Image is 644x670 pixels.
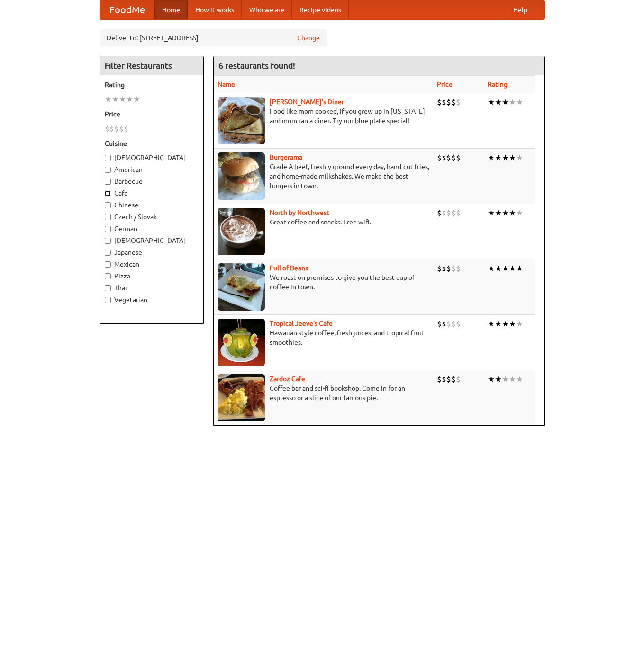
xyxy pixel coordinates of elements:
[218,328,429,347] p: Hawaiian style coffee, fresh juices, and tropical fruit smoothies.
[446,97,451,107] li: $
[456,152,461,163] li: $
[105,212,199,222] label: Czech / Slovak
[105,224,199,233] label: German
[218,384,429,402] p: Coffee bar and sci-fi bookshop. Come in for an espresso or a slice of our famous pie.
[495,263,502,274] li: ★
[502,374,509,384] li: ★
[506,0,535,19] a: Help
[451,97,456,107] li: $
[105,167,111,173] input: American
[446,319,451,329] li: $
[437,97,442,107] li: $
[437,319,442,329] li: $
[451,152,456,163] li: $
[437,208,442,218] li: $
[242,0,292,19] a: Who we are
[218,208,265,255] img: north.jpg
[446,208,451,218] li: $
[100,0,154,19] a: FoodMe
[105,153,199,162] label: [DEMOGRAPHIC_DATA]
[218,152,265,200] img: burgerama.jpg
[270,153,302,161] a: Burgerama
[105,109,199,119] h5: Price
[451,319,456,329] li: $
[516,374,523,384] li: ★
[105,124,109,134] li: $
[105,261,111,268] input: Mexican
[105,177,199,186] label: Barbecue
[105,238,111,244] input: [DEMOGRAPHIC_DATA]
[218,374,265,421] img: zardoz.jpg
[218,263,265,311] img: beans.jpg
[509,208,516,218] li: ★
[105,226,111,232] input: German
[502,208,509,218] li: ★
[105,155,111,161] input: [DEMOGRAPHIC_DATA]
[105,80,199,89] h5: Rating
[488,208,495,218] li: ★
[502,97,509,107] li: ★
[119,124,124,134] li: $
[442,263,446,274] li: $
[442,152,446,163] li: $
[100,56,203,75] h4: Filter Restaurants
[105,285,111,291] input: Thai
[516,319,523,329] li: ★
[109,124,114,134] li: $
[488,263,495,274] li: ★
[442,374,446,384] li: $
[502,152,509,163] li: ★
[270,375,305,383] a: Zardoz Cafe
[509,319,516,329] li: ★
[495,319,502,329] li: ★
[502,319,509,329] li: ★
[488,152,495,163] li: ★
[437,263,442,274] li: $
[270,209,329,216] a: North by Northwest
[437,374,442,384] li: $
[105,297,111,303] input: Vegetarian
[124,124,128,134] li: $
[218,97,265,144] img: sallys.jpg
[270,264,308,272] a: Full of Beans
[446,152,451,163] li: $
[105,139,199,148] h5: Cuisine
[451,263,456,274] li: $
[509,152,516,163] li: ★
[456,208,461,218] li: $
[105,271,199,281] label: Pizza
[218,107,429,125] p: Food like mom cooked, if you grew up in [US_STATE] and mom ran a diner. Try our blue plate special!
[270,98,344,106] a: [PERSON_NAME]'s Diner
[451,208,456,218] li: $
[442,319,446,329] li: $
[105,94,112,105] li: ★
[105,259,199,269] label: Mexican
[456,97,461,107] li: $
[456,263,461,274] li: $
[446,263,451,274] li: $
[218,80,235,88] a: Name
[509,263,516,274] li: ★
[456,319,461,329] li: $
[442,208,446,218] li: $
[516,263,523,274] li: ★
[488,80,508,88] a: Rating
[105,295,199,304] label: Vegetarian
[105,273,111,279] input: Pizza
[119,94,126,105] li: ★
[488,97,495,107] li: ★
[112,94,119,105] li: ★
[270,320,333,327] a: Tropical Jeeve's Cafe
[218,162,429,190] p: Grade A beef, freshly ground every day, hand-cut fries, and home-made milkshakes. We make the bes...
[495,374,502,384] li: ★
[105,200,199,210] label: Chinese
[456,374,461,384] li: $
[218,319,265,366] img: jeeves.jpg
[133,94,140,105] li: ★
[105,236,199,245] label: [DEMOGRAPHIC_DATA]
[488,374,495,384] li: ★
